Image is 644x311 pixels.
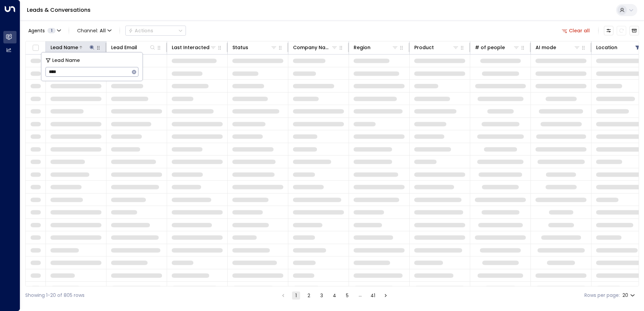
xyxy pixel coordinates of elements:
[293,43,338,51] div: Company Name
[356,291,364,300] div: …
[382,291,390,300] button: Go to next page
[536,43,580,51] div: AI mode
[622,290,636,300] div: 20
[414,43,459,51] div: Product
[172,43,217,51] div: Last Interacted
[584,292,620,299] label: Rows per page:
[100,28,106,33] span: All
[279,291,390,300] nav: pagination navigation
[25,26,63,35] button: Agents1
[111,43,137,51] div: Lead Email
[318,291,326,300] button: Go to page 3
[51,43,78,51] div: Lead Name
[111,43,156,51] div: Lead Email
[27,6,91,14] a: Leads & Conversations
[305,291,313,300] button: Go to page 2
[47,28,56,33] span: 1
[369,291,377,300] button: Go to page 41
[604,26,613,35] button: Customize
[125,26,186,36] div: Button group with a nested menu
[330,291,339,300] button: Go to page 4
[74,26,114,35] span: Channel:
[596,43,641,51] div: Location
[293,43,331,51] div: Company Name
[414,43,434,51] div: Product
[617,26,626,35] span: Refresh
[292,291,300,300] button: page 1
[343,291,351,300] button: Go to page 5
[232,43,248,51] div: Status
[630,26,639,35] button: Archived Leads
[25,292,85,299] div: Showing 1-20 of 805 rows
[232,43,277,51] div: Status
[475,43,505,51] div: # of people
[172,43,210,51] div: Last Interacted
[74,26,114,35] button: Channel:All
[51,43,95,51] div: Lead Name
[596,43,617,51] div: Location
[28,28,45,33] span: Agents
[354,43,371,51] div: Region
[128,28,153,34] div: Actions
[559,26,593,35] button: Clear all
[536,43,556,51] div: AI mode
[475,43,520,51] div: # of people
[125,26,186,36] button: Actions
[52,57,80,64] span: Lead Name
[354,43,398,51] div: Region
